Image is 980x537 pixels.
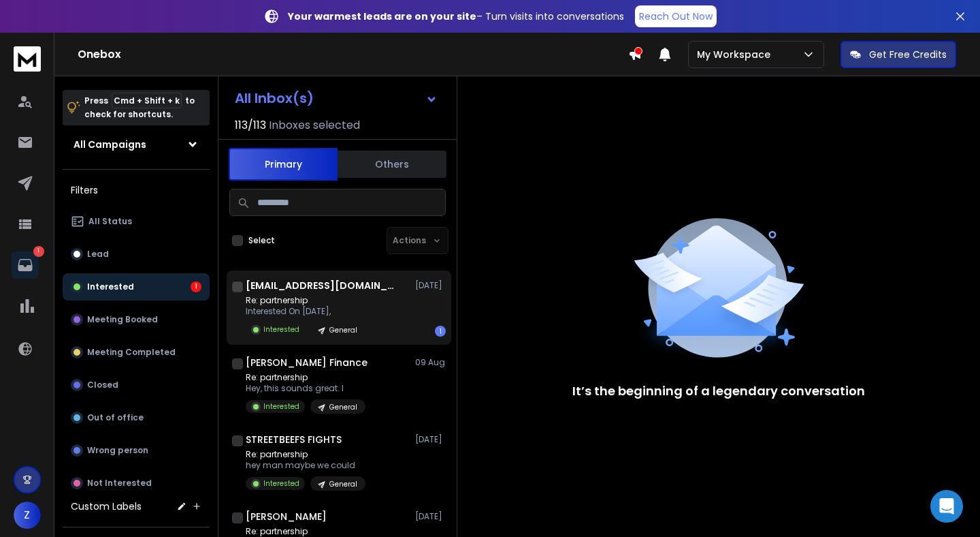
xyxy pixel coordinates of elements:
p: Reach Out Now [639,10,713,23]
p: Meeting Completed [87,347,176,358]
button: Meeting Booked [63,306,210,333]
p: Re: partnership [246,449,365,460]
strong: Your warmest leads are on your site [288,10,476,23]
button: Lead [63,241,210,268]
p: 1 [33,246,44,257]
div: 1 [435,326,446,337]
button: Meeting Completed [63,339,210,366]
span: 113 / 113 [235,117,266,134]
button: All Campaigns [63,131,210,158]
button: Not Interested [63,470,210,497]
p: Wrong person [87,445,148,456]
p: Interested [263,324,299,335]
a: 1 [12,251,39,279]
p: Press to check for shortcuts. [84,94,195,121]
h1: [PERSON_NAME] [246,510,327,523]
button: Z [14,502,41,529]
p: General [329,402,357,412]
p: General [329,479,357,489]
h1: Onebox [78,46,628,63]
p: My Workspace [697,48,776,61]
p: Closed [87,380,118,390]
h3: Custom Labels [71,500,142,513]
p: [DATE] [415,511,446,522]
label: Select [248,235,275,246]
p: – Turn visits into conversations [288,10,624,23]
button: All Inbox(s) [224,85,448,112]
p: General [329,325,357,335]
p: hey man maybe we could [246,460,365,471]
button: Wrong person [63,437,210,464]
button: Get Free Credits [840,41,956,68]
h1: [EMAIL_ADDRESS][DOMAIN_NAME] [246,279,395,292]
div: 1 [191,281,201,292]
p: Meeting Booked [87,314,158,325]
button: All Status [63,208,210,235]
p: Interested On [DATE], [246,306,365,317]
h1: [PERSON_NAME] Finance [246,356,367,369]
span: Cmd + Shift + k [112,93,182,108]
p: Re: partnership [246,372,365,383]
h1: STREETBEEFS FIGHTS [246,433,342,446]
p: 09 Aug [415,357,446,368]
p: [DATE] [415,434,446,445]
button: Primary [229,148,338,181]
button: Others [338,149,446,179]
h1: All Inbox(s) [235,91,314,105]
button: Closed [63,371,210,399]
h1: All Campaigns [73,138,146,151]
p: Not Interested [87,478,152,489]
p: Hey, this sounds great. I [246,383,365,394]
p: [DATE] [415,280,446,291]
p: Interested [263,401,299,412]
p: Interested [87,281,134,292]
h3: Filters [63,181,210,200]
p: It’s the beginning of a legendary conversation [572,382,865,401]
p: Interested [263,478,299,489]
p: Lead [87,249,109,260]
p: Out of office [87,412,144,423]
button: Out of office [63,404,210,431]
img: logo [14,46,41,72]
p: Re: partnership [246,526,365,537]
div: Open Intercom Messenger [930,490,963,523]
a: Reach Out Now [635,5,717,27]
p: All Status [88,216,132,227]
button: Interested1 [63,273,210,301]
p: Get Free Credits [869,48,947,61]
h3: Inboxes selected [269,117,360,134]
p: Re: partnership [246,295,365,306]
